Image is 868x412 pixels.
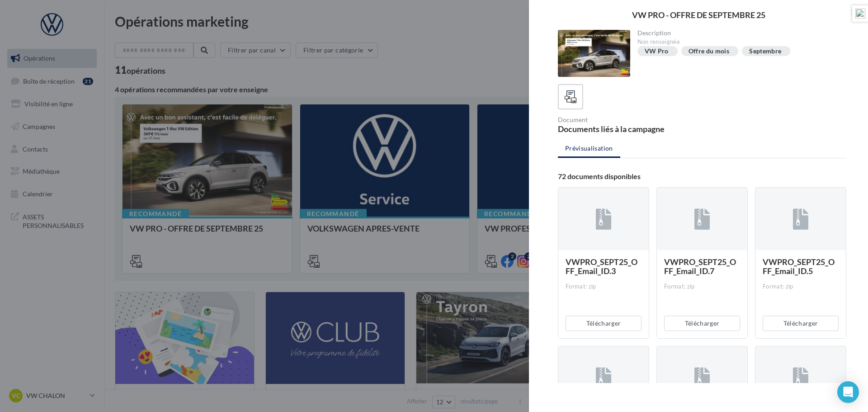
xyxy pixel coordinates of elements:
div: Format: zip [664,283,740,291]
div: Open Intercom Messenger [837,381,859,403]
div: VW PRO - OFFRE DE SEPTEMBRE 25 [543,11,854,19]
div: Format: zip [566,283,642,291]
div: Format: zip [763,283,839,291]
div: Offre du mois [689,48,730,55]
div: Non renseignée [637,38,840,46]
div: Document [558,117,698,123]
button: Télécharger [566,316,642,331]
div: Documents liés à la campagne [558,125,698,133]
span: VWPRO_SEPT25_OFF_Email_ID.7 [664,257,736,276]
span: VWPRO_SEPT25_OFF_Email_ID.3 [566,257,637,276]
button: Télécharger [664,316,740,331]
span: VWPRO_SEPT25_OFF_Email_ID.5 [763,257,835,276]
div: Septembre [749,48,781,55]
div: Description [637,30,840,36]
button: Télécharger [763,316,839,331]
div: 72 documents disponibles [558,173,846,180]
div: VW Pro [645,48,669,55]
